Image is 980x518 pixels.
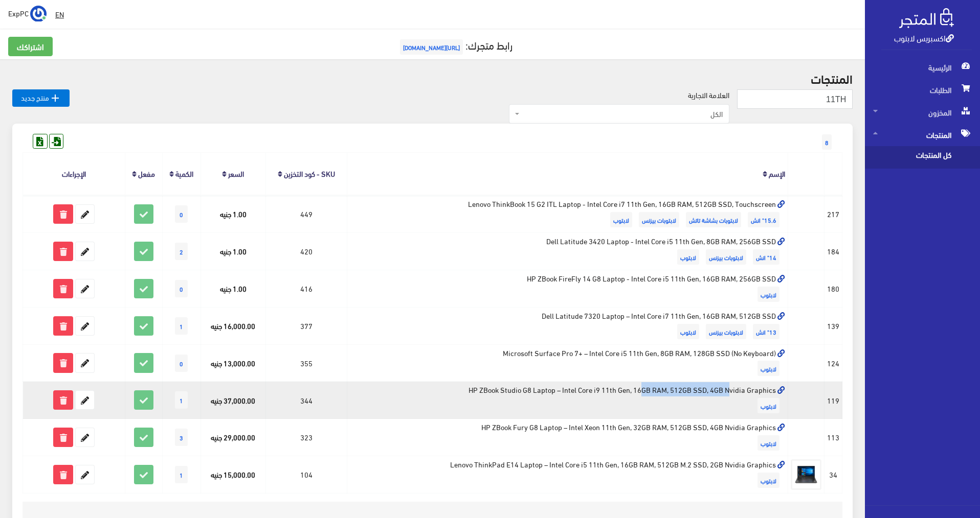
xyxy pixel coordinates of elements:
[610,212,632,227] span: لابتوب
[175,391,188,409] span: 1
[706,324,746,339] span: لابتوبات بيزنس
[347,419,788,456] td: HP ZBook Fury G8 Laptop – Intel Xeon 11th Gen, 32GB RAM, 512GB SSD, 4GB Nvidia Graphics
[23,153,125,195] th: الإجراءات
[400,39,463,55] span: [URL][DOMAIN_NAME]
[825,344,842,382] td: 124
[55,8,64,20] u: EN
[758,361,779,376] span: لابتوب
[753,324,779,339] span: 13" انش
[758,473,779,488] span: لابتوب
[758,435,779,451] span: لابتوب
[865,124,980,146] a: المنتجات
[347,307,788,344] td: Dell Latitude 7320 Laptop – Intel Core i7 11th Gen, 16GB RAM, 512GB SSD
[175,166,193,180] a: الكمية
[509,104,729,124] span: الكل
[825,195,842,232] td: 217
[201,456,265,493] td: 15,000.00 جنيه
[175,205,188,223] span: 0
[201,382,265,419] td: 37,000.00 جنيه
[265,233,347,270] td: 420
[758,287,779,302] span: لابتوب
[825,270,842,307] td: 180
[265,195,347,232] td: 449
[175,243,188,260] span: 2
[12,448,51,487] iframe: Drift Widget Chat Controller
[201,195,265,232] td: 1.00 جنيه
[347,233,788,270] td: Dell Latitude 3420 Laptop - Intel Core i5 11th Gen, 8GB RAM, 256GB SSD
[677,249,699,265] span: لابتوب
[175,280,188,297] span: 0
[8,37,53,56] a: اشتراكك
[873,146,951,169] span: كل المنتجات
[265,456,347,493] td: 104
[522,109,723,119] span: الكل
[688,89,729,101] label: العلامة التجارية
[397,35,513,54] a: رابط متجرك:[URL][DOMAIN_NAME]
[873,56,972,79] span: الرئيسية
[12,72,853,85] h2: المنتجات
[873,79,972,101] span: الطلبات
[873,101,972,124] span: المخزون
[265,344,347,382] td: 355
[201,419,265,456] td: 29,000.00 جنيه
[894,30,954,45] a: اكسبريس لابتوب
[265,382,347,419] td: 344
[51,5,68,23] a: EN
[748,212,779,227] span: 15.6" انش
[138,166,155,180] a: مفعل
[706,249,746,265] span: لابتوبات بيزنس
[753,249,779,265] span: 14" انش
[899,8,954,28] img: .
[12,89,70,107] a: منتج جديد
[865,79,980,101] a: الطلبات
[201,307,265,344] td: 16,000.00 جنيه
[686,212,741,227] span: لابتوبات بشاشة تاتش
[8,5,47,21] a: ... ExpPC
[175,355,188,372] span: 0
[865,56,980,79] a: الرئيسية
[347,456,788,493] td: Lenovo ThinkPad E14 Laptop – Intel Core i5 11th Gen, 16GB RAM, 512GB M.2 SSD, 2GB Nvidia Graphics
[825,307,842,344] td: 139
[677,324,699,339] span: لابتوب
[825,382,842,419] td: 119
[175,317,188,335] span: 1
[865,101,980,124] a: المخزون
[265,270,347,307] td: 416
[201,270,265,307] td: 1.00 جنيه
[265,419,347,456] td: 323
[201,233,265,270] td: 1.00 جنيه
[873,124,972,146] span: المنتجات
[737,89,853,109] input: بحث...
[825,419,842,456] td: 113
[284,166,335,180] a: SKU - كود التخزين
[347,195,788,232] td: Lenovo ThinkBook 15 G2 ITL Laptop - Intel Core i7 11th Gen, 16GB RAM, 512GB SSD, Touchscreen
[769,166,785,180] a: الإسم
[791,459,821,490] img: thinkpad-e14-intel-i5-gen11.jpg
[758,398,779,413] span: لابتوب
[825,456,842,493] td: 34
[639,212,679,227] span: لابتوبات بيزنس
[822,134,832,150] span: 8
[265,307,347,344] td: 377
[228,166,244,180] a: السعر
[825,233,842,270] td: 184
[347,270,788,307] td: HP ZBook FireFly 14 G8 Laptop - Intel Core i5 11th Gen, 16GB RAM, 256GB SSD
[175,466,188,483] span: 1
[865,146,980,169] a: كل المنتجات
[49,92,61,104] i: 
[347,382,788,419] td: HP ZBook Studio G8 Laptop – Intel Core i9 11th Gen, 16GB RAM, 512GB SSD, 4GB Nvidia Graphics
[201,344,265,382] td: 13,000.00 جنيه
[8,7,29,19] span: ExpPC
[347,344,788,382] td: Microsoft Surface Pro 7+ – Intel Core i5 11th Gen, 8GB RAM, 128GB SSD (No Keyboard)
[30,6,47,22] img: ...
[175,429,188,446] span: 3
